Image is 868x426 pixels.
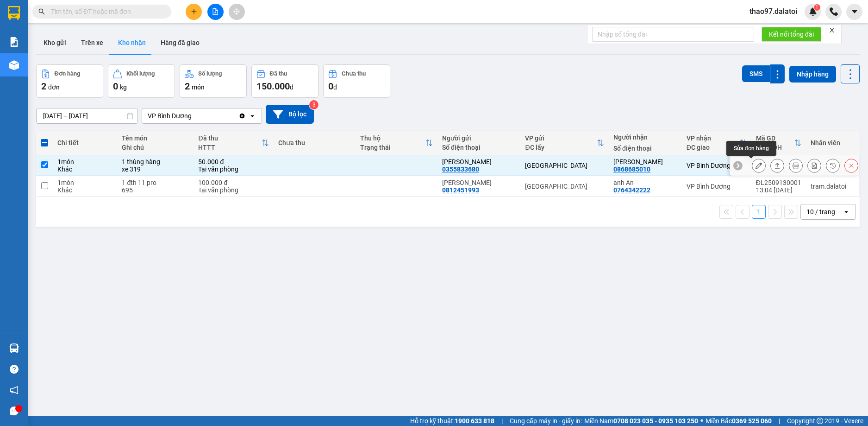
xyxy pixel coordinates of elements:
[122,134,189,142] div: Tên món
[36,64,103,98] button: Đơn hàng2đơn
[613,145,677,152] div: Số điện thoại
[249,112,256,120] svg: open
[198,186,269,194] div: Tại văn phòng
[814,4,820,11] sup: 1
[687,183,747,190] div: VP Bình Dương
[613,179,677,186] div: anh An
[584,416,698,426] span: Miền Nam
[328,81,333,92] span: 0
[278,139,351,146] div: Chưa thu
[270,70,287,77] div: Đã thu
[687,144,739,151] div: ĐC giao
[789,66,836,83] button: Nhập hàng
[126,70,155,77] div: Khối lượng
[742,6,805,17] span: thao97.dalatoi
[850,7,859,16] span: caret-down
[38,8,45,15] span: search
[762,27,821,42] button: Kết nối tổng đài
[742,65,770,82] button: SMS
[751,131,806,155] th: Toggle SortBy
[756,179,801,186] div: ĐL2509130001
[687,134,739,142] div: VP nhận
[811,183,854,190] div: tram.dalatoi
[256,81,290,92] span: 150.000
[186,4,202,20] button: plus
[108,64,175,98] button: Khối lượng0kg
[266,105,314,124] button: Bộ lọc
[194,131,274,155] th: Toggle SortBy
[48,83,60,91] span: đơn
[192,83,205,91] span: món
[309,100,318,109] sup: 3
[185,81,190,92] span: 2
[180,64,247,98] button: Số lượng2món
[290,83,293,91] span: đ
[10,365,19,374] span: question-circle
[122,165,189,173] div: xe 319
[122,186,189,194] div: 695
[57,179,112,186] div: 1 món
[732,417,772,425] strong: 0369 525 060
[356,131,437,155] th: Toggle SortBy
[198,165,269,173] div: Tại văn phòng
[846,4,862,20] button: caret-down
[613,417,698,425] strong: 0708 023 035 - 0935 103 250
[198,70,222,77] div: Số lượng
[752,159,766,172] div: Sửa đơn hàng
[57,158,112,165] div: 1 món
[455,417,494,425] strong: 1900 633 818
[442,179,516,186] div: anh Huy
[122,144,189,151] div: Ghi chú
[830,7,838,16] img: phone-icon
[198,134,262,142] div: Đã thu
[700,419,703,423] span: ⚪️
[726,141,776,156] div: Sửa đơn hàng
[410,416,494,426] span: Hỗ trợ kỹ thuật:
[57,139,112,146] div: Chi tiết
[525,183,604,190] div: [GEOGRAPHIC_DATA]
[207,4,224,20] button: file-add
[817,418,823,424] span: copyright
[37,108,137,123] input: Select a date range.
[592,27,754,42] input: Nhập số tổng đài
[251,64,318,98] button: Đã thu150.000đ
[10,386,19,394] span: notification
[198,158,269,165] div: 50.000 đ
[360,134,425,142] div: Thu hộ
[706,416,772,426] span: Miền Bắc
[120,83,127,91] span: kg
[769,29,814,39] span: Kết nối tổng đài
[843,208,850,216] svg: open
[442,158,516,165] div: Kim Ngân
[198,144,262,151] div: HTTT
[829,27,835,33] span: close
[779,416,780,426] span: |
[442,165,479,173] div: 0355833680
[525,162,604,169] div: [GEOGRAPHIC_DATA]
[9,343,19,353] img: warehouse-icon
[193,111,194,121] input: Selected VP Bình Dương.
[229,4,245,20] button: aim
[442,144,516,151] div: Số điện thoại
[238,112,246,120] svg: Clear value
[191,8,197,15] span: plus
[770,159,784,172] div: Giao hàng
[809,7,817,16] img: icon-new-feature
[752,205,766,219] button: 1
[9,60,19,70] img: warehouse-icon
[525,134,597,142] div: VP gửi
[756,134,794,142] div: Mã GD
[8,6,20,20] img: logo-vxr
[442,134,516,142] div: Người gửi
[756,186,801,194] div: 13:04 [DATE]
[501,416,503,426] span: |
[811,139,854,146] div: Nhân viên
[55,70,80,77] div: Đơn hàng
[111,32,153,54] button: Kho nhận
[520,131,609,155] th: Toggle SortBy
[510,416,582,426] span: Cung cấp máy in - giấy in:
[442,186,479,194] div: 0812451993
[682,131,751,155] th: Toggle SortBy
[613,134,677,141] div: Người nhận
[613,158,677,165] div: Ngọc Anh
